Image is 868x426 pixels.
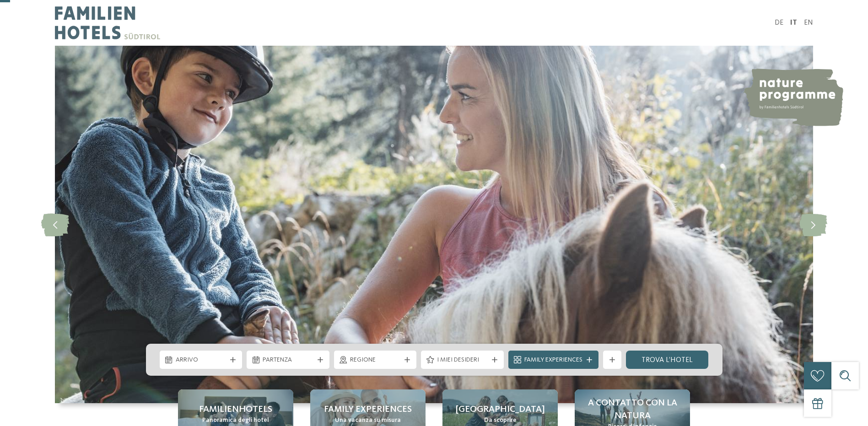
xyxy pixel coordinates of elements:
[743,69,843,126] img: nature programme by Familienhotels Südtirol
[484,416,517,425] span: Da scoprire
[626,351,709,369] a: trova l’hotel
[804,19,813,27] a: EN
[324,403,412,416] span: Family experiences
[775,19,783,27] a: DE
[350,356,401,365] span: Regione
[202,416,269,425] span: Panoramica degli hotel
[437,356,488,365] span: I miei desideri
[456,403,545,416] span: [GEOGRAPHIC_DATA]
[176,356,226,365] span: Arrivo
[335,416,401,425] span: Una vacanza su misura
[55,46,813,403] img: Family hotel Alto Adige: the happy family places!
[524,356,582,365] span: Family Experiences
[263,356,313,365] span: Partenza
[584,397,681,422] span: A contatto con la natura
[199,403,272,416] span: Familienhotels
[790,19,797,27] a: IT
